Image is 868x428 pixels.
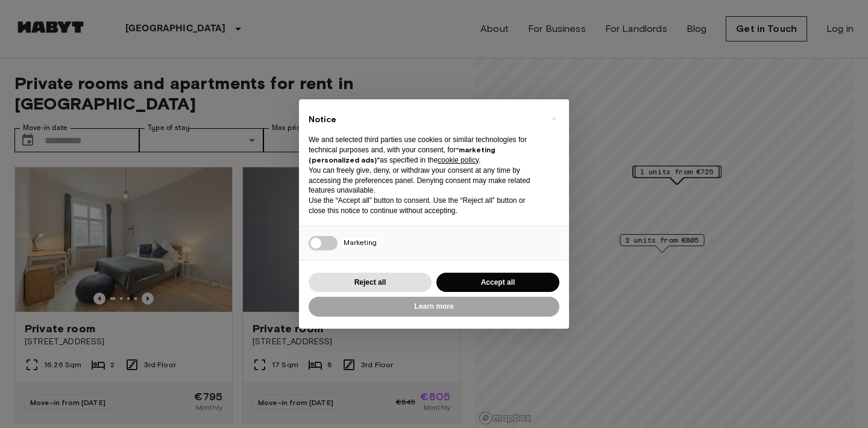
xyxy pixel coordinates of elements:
[344,238,377,247] span: Marketing
[309,273,432,293] button: Reject all
[544,109,563,128] button: Close this notice
[309,166,540,196] p: You can freely give, deny, or withdraw your consent at any time by accessing the preferences pane...
[309,145,495,164] strong: “marketing (personalized ads)”
[438,156,479,164] a: cookie policy
[309,297,559,317] button: Learn more
[552,111,556,126] span: ×
[436,273,559,293] button: Accept all
[309,135,540,165] p: We and selected third parties use cookies or similar technologies for technical purposes and, wit...
[309,114,540,126] h2: Notice
[309,196,540,216] p: Use the “Accept all” button to consent. Use the “Reject all” button or close this notice to conti...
